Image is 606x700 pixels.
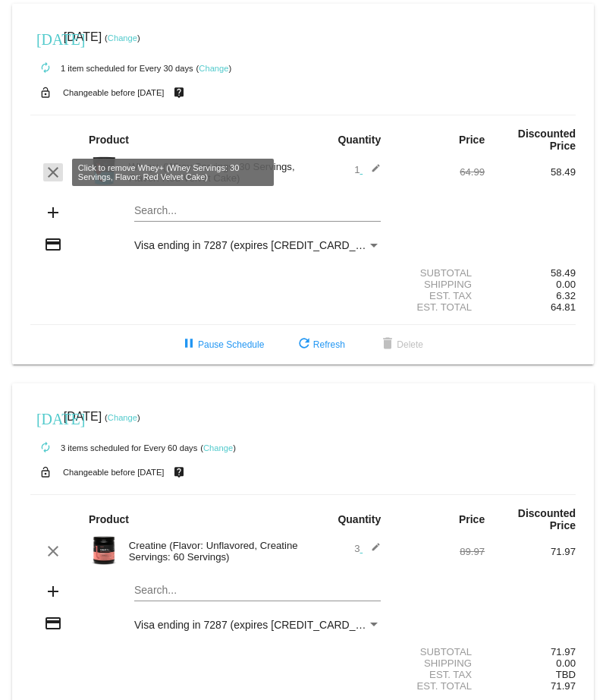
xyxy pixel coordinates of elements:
[518,128,576,152] strong: Discounted Price
[36,462,55,482] mat-icon: lock_open
[134,205,381,217] input: Search...
[121,540,303,563] div: Creatine (Flavor: Unflavored, Creatine Servings: 60 Servings)
[199,64,228,73] a: Change
[338,134,381,146] strong: Quantity
[134,619,381,631] mat-select: Payment Method
[485,546,576,557] div: 71.97
[394,267,485,279] div: Subtotal
[44,163,62,181] mat-icon: clear
[485,166,576,178] div: 58.49
[394,279,485,290] div: Shipping
[556,290,576,301] span: 6.32
[36,439,55,457] mat-icon: autorenew
[44,203,62,222] mat-icon: add
[168,331,276,358] button: Pause Schedule
[108,33,137,43] a: Change
[134,239,381,251] mat-select: Payment Method
[36,408,55,427] mat-icon: [DATE]
[105,33,140,43] small: ( )
[36,59,55,77] mat-icon: autorenew
[89,535,119,566] img: Image-1-Carousel-Creatine-60S-1000x1000-Transp.png
[134,619,388,631] span: Visa ending in 7287 (expires [CREDIT_CARD_DATA])
[394,646,485,657] div: Subtotal
[394,290,485,301] div: Est. Tax
[170,462,188,482] mat-icon: live_help
[394,669,485,680] div: Est. Tax
[170,83,188,102] mat-icon: live_help
[89,156,119,186] img: Image-1-Whey-2lb-Red-Velvet-1000x1000-Roman-Berezecky.png
[63,468,165,477] small: Changeable before [DATE]
[485,646,576,657] div: 71.97
[134,239,388,251] span: Visa ending in 7287 (expires [CREDIT_CARD_DATA])
[459,134,485,146] strong: Price
[556,669,576,680] span: TBD
[44,235,62,254] mat-icon: credit_card
[63,88,165,97] small: Changeable before [DATE]
[394,546,485,557] div: 89.97
[378,339,423,350] span: Delete
[44,582,62,601] mat-icon: add
[363,542,381,560] mat-icon: edit
[354,543,381,554] span: 3
[485,267,576,279] div: 58.49
[121,161,303,184] div: Whey+ (Whey Servings: 30 Servings, Flavor: Red Velvet Cake)
[551,680,576,692] span: 71.97
[134,585,381,597] input: Search...
[105,413,140,422] small: ( )
[30,64,193,73] small: 1 item scheduled for Every 30 days
[459,513,485,525] strong: Price
[394,680,485,692] div: Est. Total
[394,301,485,313] div: Est. Total
[378,336,397,354] mat-icon: delete
[363,163,381,181] mat-icon: edit
[556,279,576,290] span: 0.00
[354,164,381,175] span: 1
[394,166,485,178] div: 64.99
[366,331,435,358] button: Delete
[295,336,313,354] mat-icon: refresh
[551,301,576,313] span: 64.81
[36,29,55,47] mat-icon: [DATE]
[44,614,62,632] mat-icon: credit_card
[338,513,381,525] strong: Quantity
[295,339,345,350] span: Refresh
[180,339,264,350] span: Pause Schedule
[200,443,236,452] small: ( )
[556,657,576,669] span: 0.00
[196,64,232,73] small: ( )
[180,336,198,354] mat-icon: pause
[30,443,197,452] small: 3 items scheduled for Every 60 days
[89,513,129,525] strong: Product
[203,443,233,452] a: Change
[89,134,129,146] strong: Product
[108,413,137,422] a: Change
[283,331,357,358] button: Refresh
[36,83,55,102] mat-icon: lock_open
[394,657,485,669] div: Shipping
[44,542,62,560] mat-icon: clear
[518,507,576,531] strong: Discounted Price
